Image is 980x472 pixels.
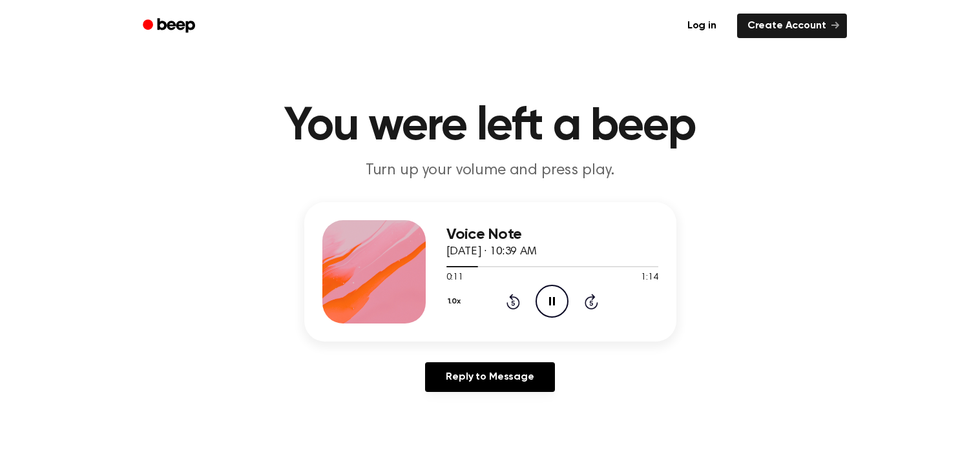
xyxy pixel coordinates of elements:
[446,246,537,258] span: [DATE] · 10:39 AM
[737,14,847,38] a: Create Account
[446,291,466,313] button: 1.0x
[446,271,463,285] span: 0:11
[160,103,821,150] h1: You were left a beep
[446,226,658,243] h3: Voice Note
[641,271,658,285] span: 1:14
[425,362,554,392] a: Reply to Message
[242,160,738,181] p: Turn up your volume and press play.
[134,14,207,39] a: Beep
[674,11,729,41] a: Log in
